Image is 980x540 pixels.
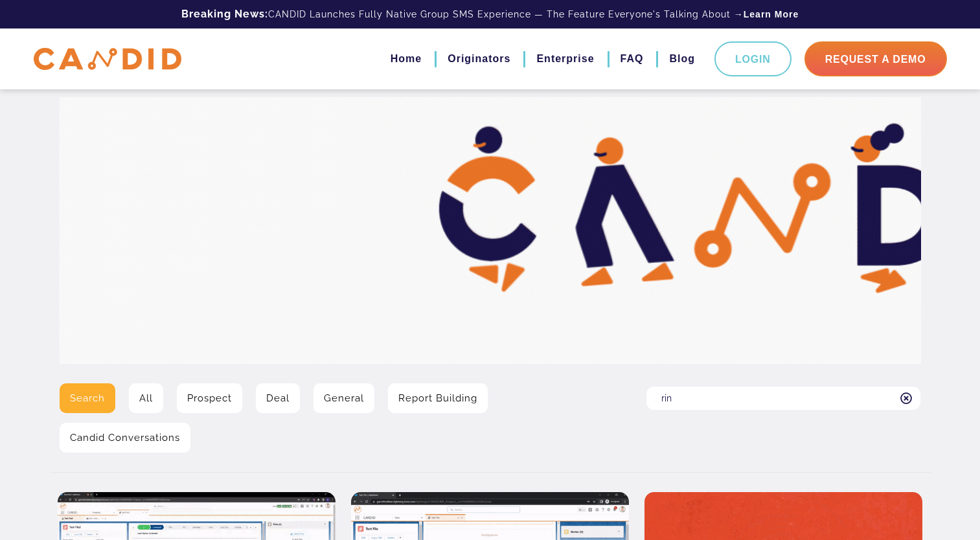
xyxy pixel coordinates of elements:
a: Blog [669,48,695,70]
a: Enterprise [536,48,594,70]
img: Video Library Hero [60,97,921,364]
b: Breaking News: [181,8,268,20]
a: FAQ [621,48,644,70]
a: All [129,383,163,413]
a: Prospect [177,383,242,413]
a: Originators [448,48,510,70]
a: Deal [256,383,300,413]
a: Learn More [744,8,799,21]
a: Home [391,48,422,70]
a: Login [714,41,792,76]
a: Candid Conversations [60,423,190,453]
a: Report Building [388,383,488,413]
a: General [313,383,374,413]
img: CANDID APP [34,48,181,71]
a: Request A Demo [804,41,947,76]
